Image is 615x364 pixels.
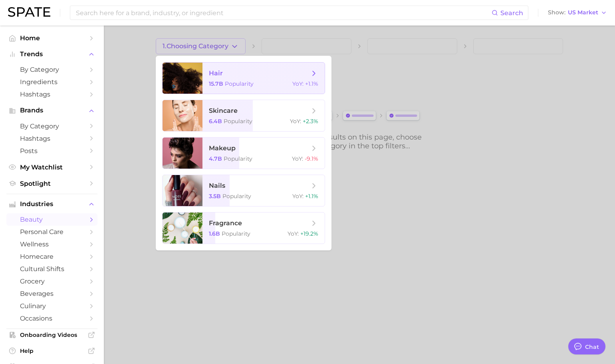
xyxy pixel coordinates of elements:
[209,193,221,200] span: 3.5b
[6,300,97,312] a: culinary
[20,78,84,86] span: Ingredients
[20,315,84,322] span: occasions
[20,240,84,248] span: wellness
[209,69,223,77] span: hair
[6,287,97,300] a: beverages
[20,216,84,223] span: beauty
[6,250,97,263] a: homecare
[6,198,97,210] button: Industries
[6,48,97,60] button: Trends
[8,7,50,17] img: SPATE
[20,331,84,338] span: Onboarding Videos
[6,88,97,100] a: Hashtags
[292,155,303,162] span: YoY :
[222,230,250,237] span: Popularity
[20,51,84,58] span: Trends
[6,120,97,132] a: by Category
[209,182,225,189] span: nails
[305,80,318,87] span: +1.1%
[6,238,97,250] a: wellness
[20,135,84,142] span: Hashtags
[6,32,97,44] a: Home
[546,8,609,18] button: ShowUS Market
[548,10,565,15] span: Show
[20,253,84,260] span: homecare
[20,180,84,187] span: Spotlight
[305,193,318,200] span: +1.1%
[6,275,97,287] a: grocery
[20,347,84,354] span: Help
[303,118,318,125] span: +2.3%
[6,345,97,357] a: Help
[6,161,97,173] a: My Watchlist
[75,6,492,20] input: Search here for a brand, industry, or ingredient
[20,265,84,273] span: cultural shifts
[209,107,238,114] span: skincare
[6,63,97,76] a: by Category
[500,9,523,17] span: Search
[300,230,318,237] span: +19.2%
[292,80,304,87] span: YoY :
[20,122,84,130] span: by Category
[20,277,84,285] span: grocery
[6,132,97,145] a: Hashtags
[209,118,222,125] span: 6.4b
[292,193,304,200] span: YoY :
[288,230,299,237] span: YoY :
[6,263,97,275] a: cultural shifts
[6,76,97,88] a: Ingredients
[20,201,84,208] span: Industries
[209,155,222,162] span: 4.7b
[222,193,251,200] span: Popularity
[20,147,84,155] span: Posts
[224,118,252,125] span: Popularity
[20,290,84,297] span: beverages
[6,329,97,341] a: Onboarding Videos
[20,66,84,73] span: by Category
[290,118,301,125] span: YoY :
[20,34,84,42] span: Home
[209,230,220,237] span: 1.6b
[6,213,97,226] a: beauty
[20,163,84,171] span: My Watchlist
[209,144,236,152] span: makeup
[209,80,223,87] span: 15.7b
[20,228,84,236] span: personal care
[209,219,242,227] span: fragrance
[305,155,318,162] span: -9.1%
[20,91,84,98] span: Hashtags
[6,312,97,325] a: occasions
[20,302,84,310] span: culinary
[225,80,254,87] span: Popularity
[156,56,331,250] ul: 1.Choosing Category
[6,104,97,116] button: Brands
[20,107,84,114] span: Brands
[568,10,598,15] span: US Market
[6,177,97,190] a: Spotlight
[6,226,97,238] a: personal care
[6,145,97,157] a: Posts
[224,155,252,162] span: Popularity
